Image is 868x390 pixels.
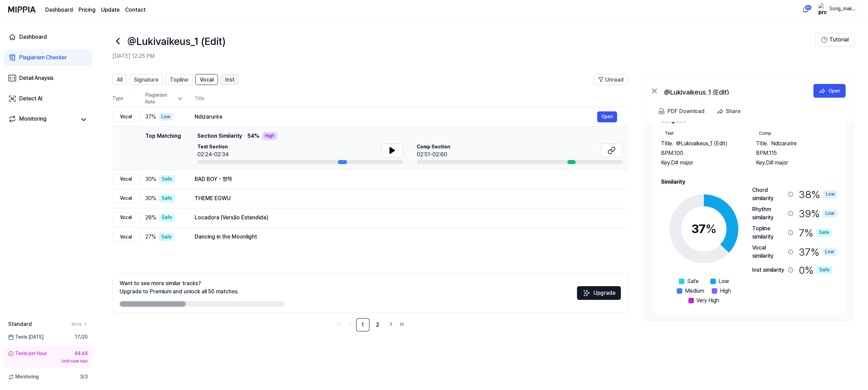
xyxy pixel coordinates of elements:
div: Safe [159,194,175,203]
span: % [706,221,717,236]
div: Ndizarurire [195,113,597,121]
img: profile [818,3,827,16]
button: Upgrade [577,286,621,300]
span: Inst [225,76,234,84]
a: Contact [125,6,146,14]
button: Tutorial [815,33,854,47]
a: Dashboard [4,29,92,45]
span: Unread [605,76,624,84]
button: Share [714,105,746,118]
div: 37 % [799,244,837,260]
button: Vocal [195,74,218,85]
div: 39 % [799,205,837,222]
a: Song InfoTestTitle.@Lukivaikeus_1 (Edit)BPM.100Key.D# majorCompTitle.NdizarurireBPM.115Key.D# maj... [645,122,854,320]
th: Title [195,90,628,107]
button: Inst [221,74,239,85]
div: BAD BOY - 청하 [195,175,617,183]
span: Ndizarurire [771,139,797,148]
span: Medium [685,287,704,295]
span: Topline [170,76,188,84]
div: Until next test [8,358,88,364]
div: Low [823,209,837,218]
a: Plagiarism Checker [4,49,92,66]
div: PDF Download [668,107,705,116]
span: Monitoring [8,374,39,380]
div: Low [823,190,838,198]
a: Go to previous page [345,319,355,329]
img: Sparkles [583,289,591,297]
span: Very High [697,296,720,305]
a: Update [101,6,120,14]
div: Top Matching [145,132,181,164]
span: Vocal [200,76,213,84]
div: Low [822,248,837,256]
div: Safe [159,175,175,183]
button: 알림46 [800,4,811,15]
button: PDF Download [657,105,706,118]
div: 44:44 [74,350,88,357]
span: 27 % [145,233,156,241]
div: Chord similarity [752,186,785,203]
h1: @Lukivaikeus_1 (Edit) [127,34,225,48]
span: Test Section [197,144,229,150]
span: Standard [8,320,32,328]
a: SparklesUpgrade [577,292,621,298]
div: 38 % [799,186,838,203]
div: Topline similarity [752,224,785,241]
img: 알림 [802,5,810,14]
span: 28 % [145,214,156,222]
a: Detect AI [4,90,92,107]
div: Open [829,87,840,95]
div: Monitoring [19,115,47,124]
div: Low [159,113,173,121]
span: High [720,287,731,295]
span: Tests [DATE] [8,334,44,341]
div: Rhythm similarity [752,205,785,222]
a: 2 [371,318,385,332]
h2: [DATE] 12:25 PM [112,52,815,60]
div: Safe [159,233,174,241]
span: Safe [687,277,699,285]
span: @Lukivaikeus_1 (Edit) [676,139,728,148]
a: More [72,321,88,327]
button: Open [597,111,617,122]
button: profileSong_maker_44 [816,4,860,15]
button: Pricing [78,6,96,14]
span: Signature [134,76,158,84]
div: @Lukivaikeus_1 (Edit) [664,87,801,95]
div: 37 [691,220,717,238]
div: Vocal [112,174,140,184]
div: Vocal [112,212,140,223]
button: Open [814,84,846,98]
div: Vocal [112,232,140,242]
div: Key. D# major [756,159,838,167]
div: Detect AI [19,95,42,103]
h2: Similarity [661,178,838,186]
span: 3 / 3 [80,374,88,380]
div: Locadora (Versão Estendida) [195,214,617,222]
span: All [117,76,122,84]
div: Vocal [112,112,140,122]
div: Want to see more similar tracks? Upgrade to Premium and unlock all 50 matches. [120,279,239,296]
div: Safe [816,229,832,237]
div: High [262,132,277,140]
div: Share [726,107,741,116]
span: Comp Section [417,144,451,150]
div: 02:51-02:60 [417,150,451,159]
span: 30 % [145,175,156,183]
a: Go to first page [334,319,344,329]
div: Dancing in the Moonlight [195,233,617,241]
a: Go to last page [397,319,407,329]
div: BPM. 115 [756,149,838,157]
div: 02:24-02:34 [197,150,229,159]
span: 54 % [247,132,259,140]
span: 37 % [145,113,156,121]
div: Vocal similarity [752,244,785,260]
a: Detail Anaysis [4,70,92,86]
nav: pagination [112,318,628,332]
div: BPM. 100 [661,149,743,157]
div: Plagiarism Checker [19,53,67,62]
button: Signature [130,74,163,85]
